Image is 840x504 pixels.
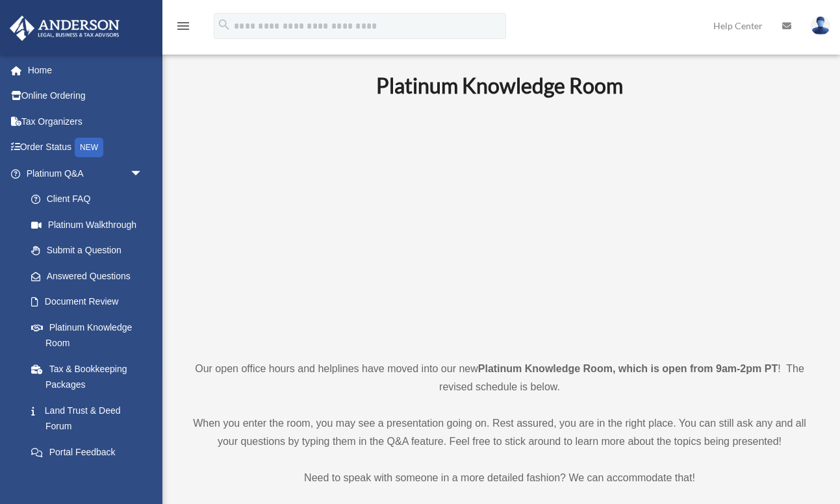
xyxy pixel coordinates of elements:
[18,263,162,289] a: Answered Questions
[18,439,162,465] a: Portal Feedback
[18,212,162,238] a: Platinum Walkthrough
[18,289,162,315] a: Document Review
[217,18,231,32] i: search
[9,134,162,161] a: Order StatusNEW
[185,414,814,451] p: When you enter the room, you may see a presentation going on. Rest assured, you are in the right ...
[18,186,162,212] a: Client FAQ
[9,160,162,186] a: Platinum Q&Aarrow_drop_down
[18,397,162,439] a: Land Trust & Deed Forum
[9,108,162,134] a: Tax Organizers
[130,160,156,187] span: arrow_drop_down
[185,469,814,487] p: Need to speak with someone in a more detailed fashion? We can accommodate that!
[305,116,694,336] iframe: 231110_Toby_KnowledgeRoom
[9,57,162,83] a: Home
[478,363,778,374] strong: Platinum Knowledge Room, which is open from 9am-2pm PT
[376,73,623,98] b: Platinum Knowledge Room
[175,23,191,34] a: menu
[175,18,191,34] i: menu
[185,360,814,396] p: Our open office hours and helplines have moved into our new ! The revised schedule is below.
[6,16,123,41] img: Anderson Advisors Platinum Portal
[75,138,103,157] div: NEW
[811,16,830,35] img: User Pic
[18,314,156,356] a: Platinum Knowledge Room
[9,83,162,109] a: Online Ordering
[18,356,162,397] a: Tax & Bookkeeping Packages
[18,238,162,264] a: Submit a Question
